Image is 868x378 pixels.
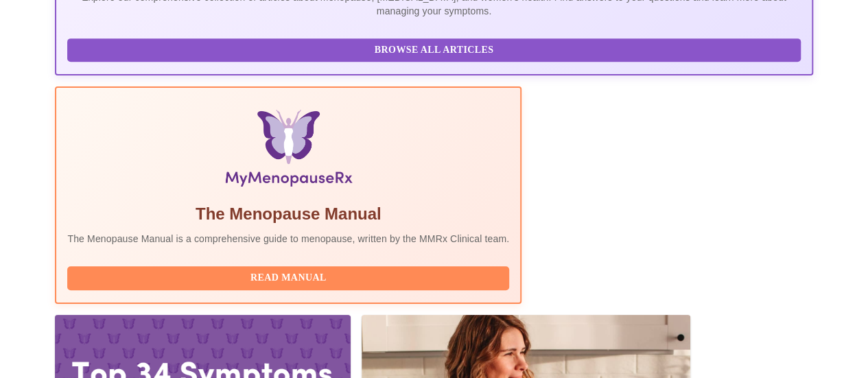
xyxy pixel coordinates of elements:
img: Menopause Manual [138,110,439,192]
button: Read Manual [67,266,509,290]
span: Read Manual [81,270,495,287]
h5: The Menopause Manual [67,203,509,225]
button: Browse All Articles [67,38,800,62]
a: Read Manual [67,271,513,283]
a: Browse All Articles [67,43,804,55]
p: The Menopause Manual is a comprehensive guide to menopause, written by the MMRx Clinical team. [67,232,509,246]
span: Browse All Articles [81,42,786,59]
